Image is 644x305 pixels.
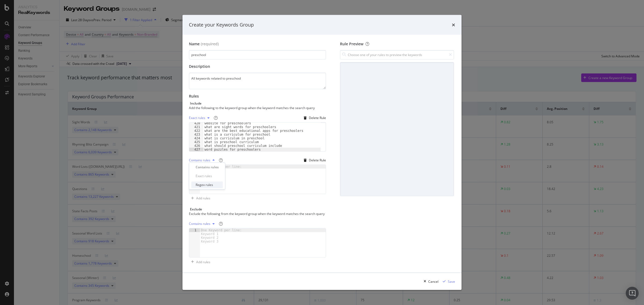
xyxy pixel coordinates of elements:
[189,159,210,162] div: Contains rules
[428,279,438,284] div: Cancel
[200,228,245,243] div: One Keyword per line: Keyword 1 Keyword 2 Keyword 3
[309,116,326,120] div: Delete Rule
[189,73,326,89] textarea: All keywords related to preschool
[196,174,212,178] div: Exact rules
[189,64,326,69] div: Description
[189,125,203,129] div: 421
[189,211,325,216] div: Exclude the following from the keyword group when the keyword matches the search query
[189,228,200,232] div: 1
[189,194,210,203] button: Add rules
[189,156,217,165] button: Contains rules
[189,129,203,133] div: 422
[189,94,326,99] div: Rules
[189,106,325,110] div: Add the following to the keyword group when the keyword matches the search query
[189,136,203,140] div: 424
[196,196,210,200] div: Add rules
[189,21,254,28] div: Create your Keywords Group
[196,260,210,264] div: Add rules
[452,21,455,28] div: times
[309,158,326,162] div: Delete Rule
[190,207,202,211] div: Exclude
[189,116,205,120] div: Exact rules
[189,222,210,225] div: Contains rules
[422,277,438,286] button: Cancel
[189,144,203,148] div: 426
[189,140,203,144] div: 425
[189,50,326,59] input: Enter a name
[302,114,326,122] button: Delete Rule
[189,121,203,125] div: 420
[189,258,210,266] button: Add rules
[189,220,217,228] button: Contains rules
[302,156,326,165] button: Delete Rule
[182,15,462,290] div: modal
[189,148,203,151] div: 427
[196,165,219,169] div: Contains rules
[190,101,202,106] div: Include
[189,41,200,47] div: Name
[448,279,455,284] div: Save
[196,183,213,187] div: Regex rules
[201,41,219,47] span: (required)
[340,41,454,47] div: Rule Preview
[626,287,639,300] div: Open Intercom Messenger
[189,133,203,136] div: 423
[340,50,454,59] input: Choose one of your rules to preview the keywords
[441,277,455,286] button: Save
[189,114,212,122] button: Exact rules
